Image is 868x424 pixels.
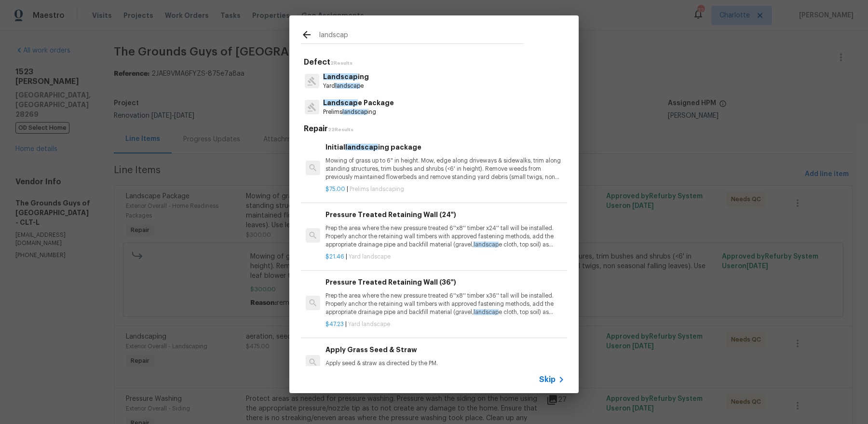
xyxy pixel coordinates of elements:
[325,277,565,287] h6: Pressure Treated Retaining Wall (36")
[323,72,369,82] p: ing
[325,157,565,181] p: Mowing of grass up to 6" in height. Mow, edge along driveways & sidewalks, trim along standing st...
[325,292,565,316] p: Prep the area where the new pressure treated 6''x8'' timber x36'' tall will be installed. Properl...
[323,98,394,108] p: e Package
[325,186,345,192] span: $75.00
[325,209,565,220] h6: Pressure Treated Retaining Wall (24")
[325,142,565,152] h6: Initial ing package
[345,144,378,150] span: landscap
[350,186,404,192] span: Prelims landscaping
[304,124,567,134] h5: Repair
[323,99,358,106] span: Landscap
[325,224,565,249] p: Prep the area where the new pressure treated 6''x8'' timber x24'' tall will be installed. Properl...
[323,73,358,80] span: Landscap
[323,108,394,116] p: Prelims ing
[323,82,369,90] p: Yard e
[325,320,565,328] p: |
[330,61,353,66] span: 2 Results
[474,309,499,315] span: landscap
[325,185,565,193] p: |
[325,359,565,368] p: Apply seed & straw as directed by the PM.
[328,127,353,132] span: 22 Results
[325,321,344,327] span: $47.23
[335,83,360,89] span: landscap
[349,254,391,260] span: Yard landscape
[325,253,565,261] p: |
[348,321,390,327] span: Yard landscape
[325,254,344,260] span: $21.46
[342,109,367,115] span: landscap
[474,242,499,247] span: landscap
[319,29,524,43] input: Search issues or repairs
[304,57,567,68] h5: Defect
[539,375,556,384] span: Skip
[325,344,565,355] h6: Apply Grass Seed & Straw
